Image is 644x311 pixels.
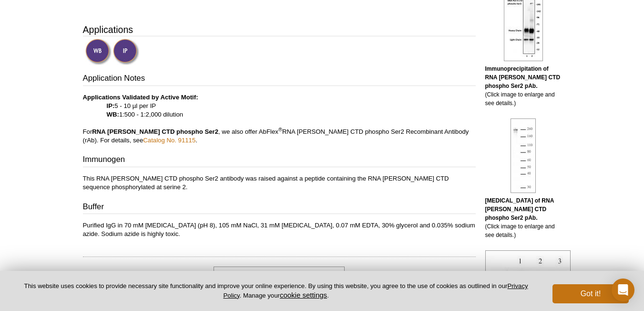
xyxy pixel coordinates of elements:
sup: ® [278,126,282,132]
h3: Application Notes [83,73,476,86]
img: RNA pol II CTD phospho Ser2 antibody (pAb) tested by Western blot. [511,118,536,193]
strong: IP: [107,102,115,109]
a: Privacy Policy [223,282,528,299]
strong: WB: [107,111,119,118]
h3: Buffer [83,201,476,214]
button: cookie settings [280,291,327,299]
p: (Click image to enlarge and see details.) [485,64,562,107]
b: Immunoprecipitation of RNA [PERSON_NAME] CTD phospho Ser2 pAb. [485,65,561,89]
h3: Immunogen [83,154,476,167]
a: Catalog No. 91115 [143,137,195,144]
b: [MEDICAL_DATA] of RNA [PERSON_NAME] CTD phospho Ser2 pAb. [485,197,554,221]
h3: Applications [83,22,476,37]
img: Immunoprecipitation Validated [113,39,139,65]
p: (Click image to enlarge and see details.) [485,196,562,239]
p: 5 - 10 µl per IP 1:500 - 1:2,000 dilution For , we also offer AbFlex RNA [PERSON_NAME] CTD phosph... [83,93,476,145]
p: This website uses cookies to provide necessary site functionality and improve your online experie... [15,282,537,300]
b: RNA [PERSON_NAME] CTD phospho Ser2 [92,128,218,135]
div: Open Intercom Messenger [612,279,634,301]
p: This RNA [PERSON_NAME] CTD phospho Ser2 antibody was raised against a peptide containing the RNA ... [83,174,476,192]
button: Got it! [552,284,629,303]
p: Purified IgG in 70 mM [MEDICAL_DATA] (pH 8), 105 mM NaCl, 31 mM [MEDICAL_DATA], 0.07 mM EDTA, 30%... [83,221,476,238]
b: Applications Validated by Active Motif: [83,94,198,101]
img: Western Blot Validated [85,39,112,65]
